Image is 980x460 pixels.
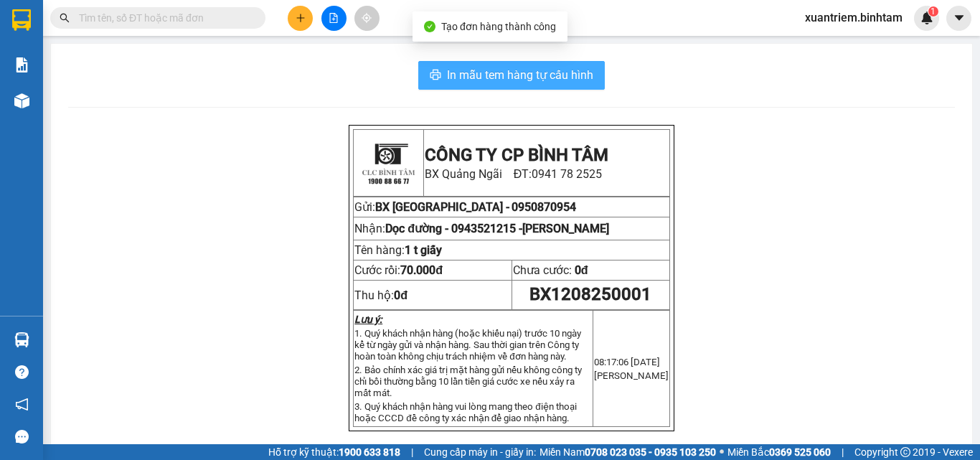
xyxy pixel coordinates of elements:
span: Thu hộ: [354,288,407,302]
button: aim [354,6,380,31]
sup: 1 [928,6,938,17]
span: 0950870954 [512,200,576,214]
span: Chưa cước: [513,263,588,277]
span: Miền Nam [540,444,716,460]
span: BX [GEOGRAPHIC_DATA] - [375,200,509,214]
span: xuantriem.binhtam [793,9,914,27]
strong: 1900 633 818 [339,446,400,458]
img: solution-icon [14,57,29,72]
span: ⚪️ [720,449,724,455]
span: caret-down [953,11,966,24]
span: plus [296,13,306,23]
span: 1 t giấy [405,243,442,257]
span: | [842,444,844,460]
span: In mẫu tem hàng tự cấu hình [447,66,593,84]
span: Hỗ trợ kỹ thuật: [268,444,400,460]
span: check-circle [424,21,435,32]
img: logo-vxr [12,9,31,31]
span: message [15,430,29,443]
strong: 0708 023 035 - 0935 103 250 [585,446,716,458]
span: Gửi: [354,200,375,214]
span: [PERSON_NAME] [594,370,669,381]
button: file-add [321,6,347,31]
span: search [60,13,70,23]
span: 08:17:06 [DATE] [594,357,660,367]
span: Miền Bắc [727,444,831,460]
span: BX Quảng Ngãi ĐT: [425,167,603,181]
span: 2. Bảo chính xác giá trị mặt hàng gửi nếu không công ty chỉ bồi thường bằng 10 lần tiền giá cước ... [354,365,582,398]
span: notification [15,398,29,411]
span: file-add [329,13,339,23]
img: logo [356,131,420,195]
strong: CÔNG TY CP BÌNH TÂM [425,145,608,165]
strong: 0369 525 060 [769,446,831,458]
span: 0đ [575,263,588,277]
span: 1. Quý khách nhận hàng (hoặc khiếu nại) trước 10 ngày kể từ ngày gửi và nhận hàng. Sau thời gian ... [354,328,581,362]
span: copyright [900,447,910,457]
span: 0941 78 2525 [532,167,602,181]
button: caret-down [946,6,971,31]
img: icon-new-feature [920,11,933,24]
span: 1 [930,6,936,17]
span: [PERSON_NAME] [522,222,609,235]
span: Tạo đơn hàng thành công [441,21,556,32]
span: Cước rồi: [354,263,443,277]
span: 70.000đ [400,263,443,277]
img: warehouse-icon [14,332,29,347]
span: 3. Quý khách nhận hàng vui lòng mang theo điện thoại hoặc CCCD đề công ty xác nhận để giao nhận h... [354,401,576,423]
span: BX1208250001 [529,284,651,304]
strong: 0đ [394,288,407,302]
span: 0943521215 - [451,222,522,235]
span: Cung cấp máy in - giấy in: [424,444,536,460]
input: Tìm tên, số ĐT hoặc mã đơn [79,10,248,26]
strong: Lưu ý: [354,314,382,325]
button: printerIn mẫu tem hàng tự cấu hình [418,61,605,90]
span: question-circle [15,365,29,379]
span: | [411,444,413,460]
span: Tên hàng: [354,243,442,257]
img: warehouse-icon [14,93,29,108]
span: printer [430,69,441,83]
span: Dọc đường - [385,222,522,235]
button: plus [288,6,313,31]
span: Nhận: [354,222,522,235]
span: aim [362,13,372,23]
